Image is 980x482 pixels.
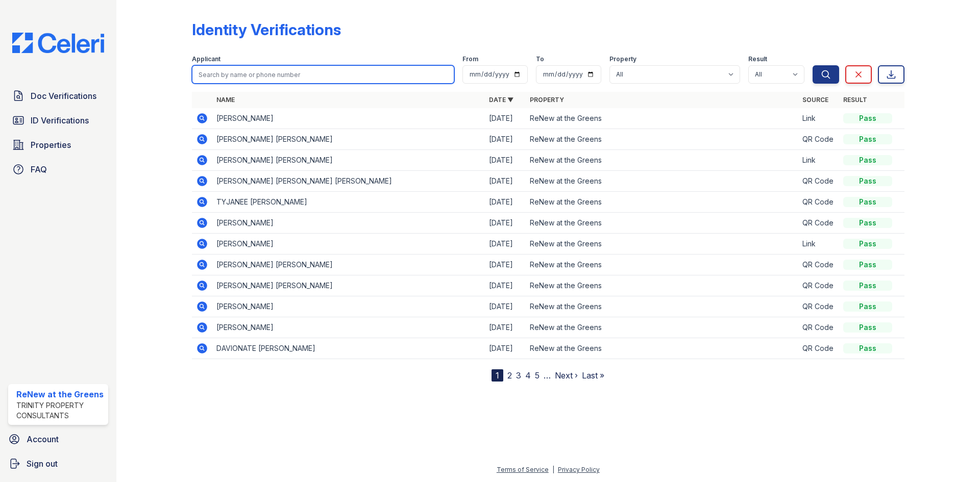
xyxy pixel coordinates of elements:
[485,275,526,296] td: [DATE]
[798,296,839,317] td: QR Code
[526,338,798,359] td: ReNew at the Greens
[485,338,526,359] td: [DATE]
[212,296,485,317] td: [PERSON_NAME]
[212,129,485,150] td: [PERSON_NAME] [PERSON_NAME]
[31,90,96,102] span: Doc Verifications
[507,370,512,380] a: 2
[497,466,549,473] a: Terms of Service
[212,171,485,192] td: [PERSON_NAME] [PERSON_NAME] [PERSON_NAME]
[526,171,798,192] td: ReNew at the Greens
[843,260,892,270] div: Pass
[798,275,839,296] td: QR Code
[485,317,526,338] td: [DATE]
[485,171,526,192] td: [DATE]
[798,213,839,234] td: QR Code
[530,96,564,104] a: Property
[526,275,798,296] td: ReNew at the Greens
[216,96,235,104] a: Name
[798,338,839,359] td: QR Code
[462,55,478,63] label: From
[27,433,59,445] span: Account
[8,159,108,180] a: FAQ
[485,108,526,129] td: [DATE]
[843,239,892,249] div: Pass
[535,370,540,380] a: 5
[4,429,112,449] a: Account
[212,234,485,255] td: [PERSON_NAME]
[843,322,892,333] div: Pass
[526,213,798,234] td: ReNew at the Greens
[16,388,104,400] div: ReNew at the Greens
[212,338,485,359] td: DAVIONATE [PERSON_NAME]
[492,369,503,382] div: 1
[212,317,485,338] td: [PERSON_NAME]
[192,20,341,39] div: Identity Verifications
[485,255,526,275] td: [DATE]
[485,129,526,150] td: [DATE]
[4,33,112,53] img: CE_Logo_Blue-a8612792a0a2168367f1c8372b55b34899dd931a85d93a1a3d3e32e68fde9ad4.png
[192,65,454,84] input: Search by name or phone number
[843,155,892,165] div: Pass
[843,218,892,228] div: Pass
[31,163,47,175] span: FAQ
[212,150,485,171] td: [PERSON_NAME] [PERSON_NAME]
[8,86,108,106] a: Doc Verifications
[526,296,798,317] td: ReNew at the Greens
[8,135,108,155] a: Properties
[485,150,526,171] td: [DATE]
[31,114,89,126] span: ID Verifications
[31,139,71,151] span: Properties
[4,453,112,474] a: Sign out
[843,197,892,207] div: Pass
[212,192,485,213] td: TYJANEE [PERSON_NAME]
[212,275,485,296] td: [PERSON_NAME] [PERSON_NAME]
[212,108,485,129] td: [PERSON_NAME]
[798,108,839,129] td: Link
[843,343,892,353] div: Pass
[212,255,485,275] td: [PERSON_NAME] [PERSON_NAME]
[489,96,513,104] a: Date ▼
[192,55,220,63] label: Applicant
[544,369,551,382] span: …
[798,234,839,255] td: Link
[485,192,526,213] td: [DATE]
[485,234,526,255] td: [DATE]
[526,317,798,338] td: ReNew at the Greens
[798,150,839,171] td: Link
[526,129,798,150] td: ReNew at the Greens
[526,192,798,213] td: ReNew at the Greens
[526,108,798,129] td: ReNew at the Greens
[16,400,104,421] div: Trinity Property Consultants
[843,281,892,291] div: Pass
[27,458,58,470] span: Sign out
[798,171,839,192] td: QR Code
[526,234,798,255] td: ReNew at the Greens
[212,213,485,234] td: [PERSON_NAME]
[485,296,526,317] td: [DATE]
[582,370,604,380] a: Last »
[552,466,554,473] div: |
[609,55,636,63] label: Property
[802,96,828,104] a: Source
[798,192,839,213] td: QR Code
[558,466,600,473] a: Privacy Policy
[8,110,108,131] a: ID Verifications
[748,55,767,63] label: Result
[843,301,892,312] div: Pass
[798,255,839,275] td: QR Code
[843,113,892,123] div: Pass
[536,55,544,63] label: To
[516,370,521,380] a: 3
[843,176,892,186] div: Pass
[525,370,531,380] a: 4
[526,150,798,171] td: ReNew at the Greens
[843,134,892,144] div: Pass
[526,255,798,275] td: ReNew at the Greens
[843,96,867,104] a: Result
[798,129,839,150] td: QR Code
[555,370,578,380] a: Next ›
[798,317,839,338] td: QR Code
[485,213,526,234] td: [DATE]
